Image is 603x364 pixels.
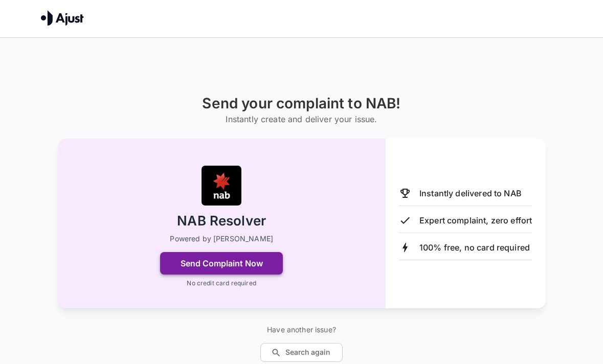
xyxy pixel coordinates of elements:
[260,343,343,362] button: Search again
[202,112,400,126] h6: Instantly create and deliver your issue.
[177,212,266,230] h2: NAB Resolver
[419,187,522,199] p: Instantly delivered to NAB
[419,241,530,254] p: 100% free, no card required
[419,214,532,226] p: Expert complaint, zero effort
[260,325,343,335] p: Have another issue?
[201,165,242,206] img: NAB
[160,252,283,275] button: Send Complaint Now
[187,279,256,288] p: No credit card required
[170,234,273,244] p: Powered by [PERSON_NAME]
[41,10,84,26] img: Ajust
[202,95,400,112] h1: Send your complaint to NAB!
